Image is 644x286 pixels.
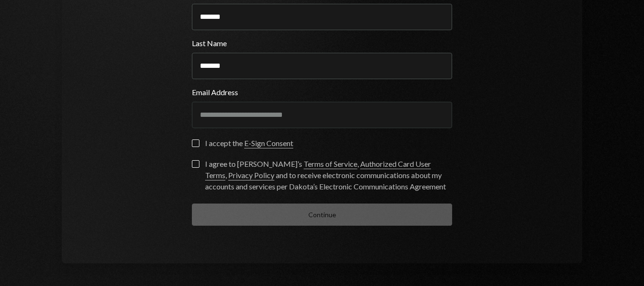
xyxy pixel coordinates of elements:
[205,159,431,180] a: Authorized Card User Terms
[205,138,293,149] div: I accept the
[228,171,274,180] a: Privacy Policy
[192,38,452,49] label: Last Name
[244,139,293,148] a: E-Sign Consent
[192,160,199,168] button: I agree to [PERSON_NAME]’s Terms of Service, Authorized Card User Terms, Privacy Policy and to re...
[192,139,199,147] button: I accept the E-Sign Consent
[304,159,357,169] a: Terms of Service
[205,158,452,192] div: I agree to [PERSON_NAME]’s , , and to receive electronic communications about my accounts and ser...
[192,87,452,98] label: Email Address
